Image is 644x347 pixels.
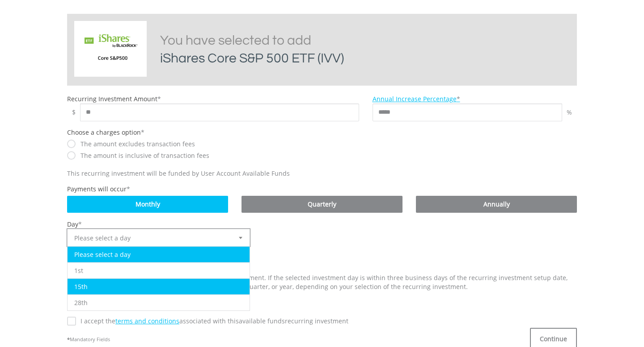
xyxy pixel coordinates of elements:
div: This recurring investment will be funded by User Account Available Funds [67,169,577,178]
span: Available Funds [239,317,285,325]
a: Annual Increase Percentage* [373,95,460,103]
span: Quarterly [308,200,336,208]
label: Day [67,220,78,228]
label: The amount is inclusive of transaction fees [76,151,209,160]
h2: Please Note: [67,256,577,269]
span: $ [67,103,80,121]
p: We need three business days to set up your recurring investment. If the selected investment day i... [67,273,577,291]
span: Mandatory Fields [67,336,110,343]
label: The amount excludes transaction fees [76,140,195,149]
li: 1st [68,262,250,278]
img: EQU.US.IVV.png [79,25,146,72]
p: For an explanation of fees, please consult our . [67,296,577,305]
span: iShares Core S&P 500 ETF (IVV) [160,51,344,65]
label: Payments will occur [67,185,127,193]
li: 15th [68,278,250,294]
li: Please select a day [68,246,250,262]
div: % [562,103,577,121]
a: terms and conditions [115,317,179,325]
span: Annually [483,200,510,208]
label: I accept the associated with this recurring investment [76,317,348,326]
label: Choose a charges option [67,128,141,136]
span: Monthly [136,200,160,208]
span: Please select a day [74,229,229,247]
li: 28th [68,294,250,310]
label: Recurring Investment Amount [67,95,157,103]
h2: You have selected to add [160,32,441,67]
